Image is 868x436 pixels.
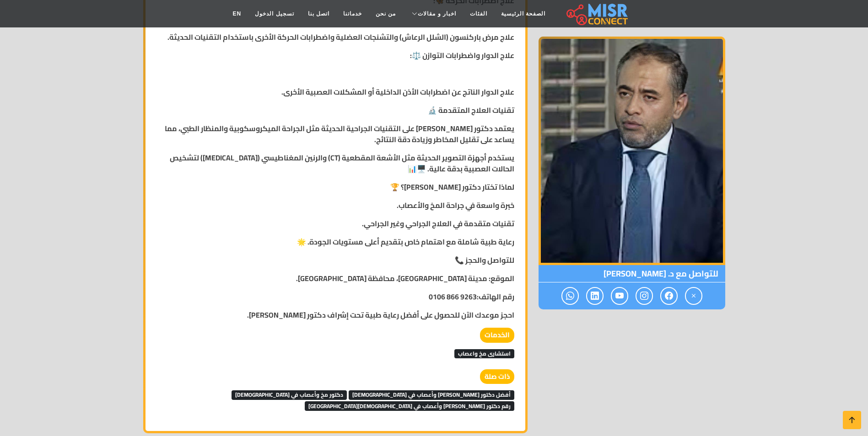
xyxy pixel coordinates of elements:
strong: خبرة واسعة في جراحة المخ والأعصاب. [397,198,514,212]
strong: الخدمات [480,328,514,343]
strong: علاج مرض باركنسون (الشلل الرعاش) والتشنجات العضلية واضطرابات الحركة الأخرى باستخدام التقنيات الحد... [167,30,514,44]
img: د. نادر السيد محمد مصطفى نجم [539,37,725,265]
a: اتصل بنا [301,5,336,22]
strong: احجز موعدك الآن للحصول على أفضل رعاية طبية تحت إشراف دكتور [PERSON_NAME]. [247,308,514,322]
strong: علاج الدوار الناتج عن اضطرابات الأذن الداخلية أو المشكلات العصبية الأخرى. [281,85,514,99]
strong: رعاية طبية شاملة مع اهتمام خاص بتقديم أعلى مستويات الجودة. 🌟 [297,235,514,249]
span: للتواصل مع د. [PERSON_NAME] [539,265,725,282]
strong: ‎0106 866 9263 [429,290,477,303]
a: من نحن [369,5,403,22]
span: رقم دكتور [PERSON_NAME] وأعصاب في [DEMOGRAPHIC_DATA][GEOGRAPHIC_DATA] [305,401,514,410]
strong: تقنيات العلاج المتقدمة 🔬 [428,103,514,117]
a: رقم دكتور [PERSON_NAME] وأعصاب في [DEMOGRAPHIC_DATA][GEOGRAPHIC_DATA] [305,399,514,412]
a: الفئات [463,5,494,22]
a: دكتور مخ وأعصاب في [DEMOGRAPHIC_DATA] [232,387,347,401]
img: main.misr_connect [566,2,628,25]
span: أفضل دكتور [PERSON_NAME] وأعصاب في [DEMOGRAPHIC_DATA] [349,390,514,399]
strong: يستخدم أجهزة التصوير الحديثة مثل الأشعة المقطعية (CT) والرنين المغناطيسي ([MEDICAL_DATA]) لتشخيص ... [170,151,514,175]
strong: الموقع: مدينة [GEOGRAPHIC_DATA]، محافظة [GEOGRAPHIC_DATA]. [296,271,514,285]
strong: علاج الدوار واضطرابات التوازن ⚖️: [410,48,514,62]
strong: يعتمد دكتور [PERSON_NAME] على التقنيات الجراحية الحديثة مثل الجراحة الميكروسكوبية والمنظار الطبي،... [165,122,514,146]
a: تسجيل الدخول [248,5,301,22]
strong: ذات صلة [480,369,514,384]
a: EN [226,5,248,22]
a: الصفحة الرئيسية [494,5,552,22]
a: اخبار و مقالات [403,5,463,22]
strong: تقنيات متقدمة في العلاج الجراحي وغير الجراحي. [362,217,514,230]
span: استشارى مخ واعصاب [454,349,514,358]
a: استشارى مخ واعصاب [454,346,514,360]
strong: للتواصل والحجز 📞 [455,253,514,267]
span: اخبار و مقالات [418,10,456,18]
strong: رقم الهاتف: [477,290,514,303]
a: أفضل دكتور [PERSON_NAME] وأعصاب في [DEMOGRAPHIC_DATA] [349,387,514,401]
span: دكتور مخ وأعصاب في [DEMOGRAPHIC_DATA] [232,390,347,399]
a: خدماتنا [336,5,369,22]
strong: لماذا تختار دكتور [PERSON_NAME]؟ 🏆 [390,180,514,194]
